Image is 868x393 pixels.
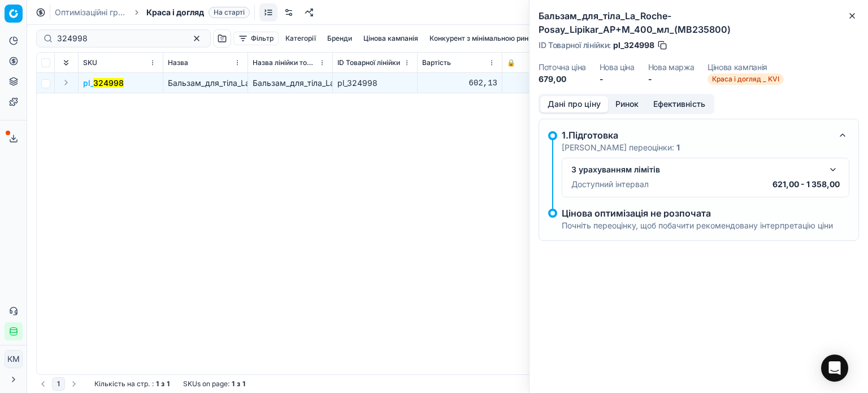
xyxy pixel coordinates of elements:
dt: Нова маржа [648,63,695,71]
span: Вартість [422,58,451,67]
span: Краса і доглядНа старті [146,7,250,18]
h2: Бальзам_для_тіла_La_Roche-Posay_Lipikar_AP+M_400_мл_(MB235800) [539,9,859,36]
nav: breadcrumb [55,7,250,18]
button: Конкурент з мінімальною ринковою ціною [425,32,575,45]
button: pl_324998 [83,77,124,89]
div: З урахуванням лімітів [571,164,822,175]
strong: 1 [676,142,680,152]
div: : [94,379,170,388]
button: Expand [59,76,73,89]
strong: 1 [167,379,170,388]
span: 🔒 [507,58,515,67]
dt: Нова ціна [600,63,635,71]
div: Open Intercom Messenger [821,355,848,382]
span: ID Товарної лінійки [337,58,400,67]
div: 602,13 [422,77,497,89]
button: Бренди [323,32,357,45]
strong: з [161,379,164,388]
button: КM [5,350,23,368]
button: Go to next page [67,377,81,391]
span: ID Товарної лінійки : [539,41,611,49]
button: 1 [52,377,65,391]
button: Expand all [59,56,73,70]
button: Ринок [608,96,646,113]
p: Цінова оптимізація не розпочата [562,209,833,218]
span: Назва [168,58,188,67]
span: pl_324998 [613,40,654,51]
span: На старті [209,7,250,18]
span: Краса і догляд [146,7,204,18]
mark: 324998 [93,78,124,88]
dd: 679,00 [539,74,586,85]
p: 621,00 - 1 358,00 [772,179,840,190]
dd: - [600,74,635,85]
p: [PERSON_NAME] переоцінки: [562,142,680,153]
button: Go to previous page [36,377,50,391]
button: Фільтр [233,32,279,45]
button: Дані про ціну [540,96,608,113]
p: Доступний інтервал [571,179,649,190]
span: pl_ [83,77,124,89]
span: КM [5,351,22,368]
span: SKUs on page : [183,379,229,388]
span: Краса і догляд _ KVI [708,74,784,85]
dt: Поточна ціна [539,63,586,71]
nav: pagination [36,377,81,391]
span: Назва лінійки товарів [253,58,316,67]
strong: 1 [156,379,159,388]
button: Ефективність [646,96,713,113]
button: Цінова кампанія [359,32,423,45]
dd: - [648,74,695,85]
p: Почніть переоцінку, щоб побачити рекомендовану інтерпретацію ціни [562,220,833,231]
span: Бальзам_для_тіла_La_Roche-Posay_Lipikar_AP+M_400_мл_(MB235800) [168,78,439,88]
div: Бальзам_для_тіла_La_Roche-Posay_Lipikar_AP+M_400_мл_(MB235800) [253,77,328,89]
strong: з [237,379,240,388]
div: pl_324998 [337,77,413,89]
dt: Цінова кампанія [708,63,784,71]
span: Кількість на стр. [94,379,150,388]
span: SKU [83,58,97,67]
button: Категорії [281,32,320,45]
strong: 1 [242,379,245,388]
a: Оптимізаційні групи [55,7,127,18]
strong: 1 [232,379,235,388]
input: Пошук по SKU або назві [57,33,181,44]
div: 1.Підготовка [562,128,831,142]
